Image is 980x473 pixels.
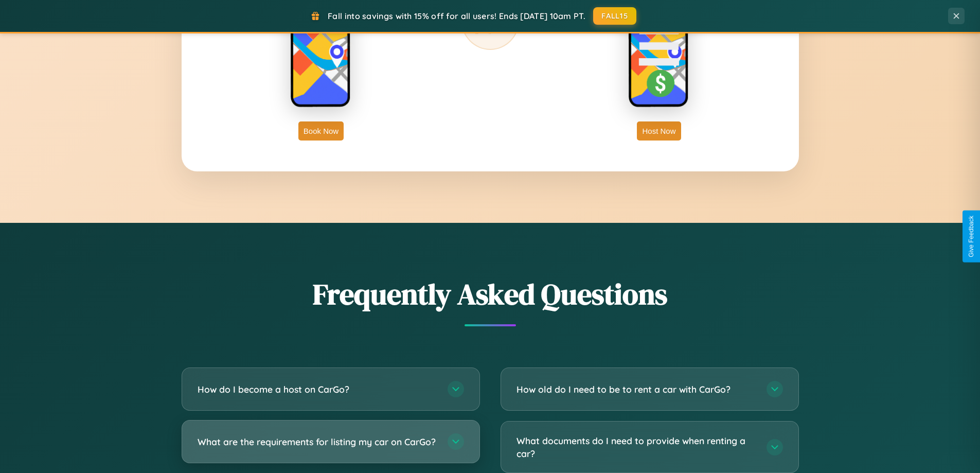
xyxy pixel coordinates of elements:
h2: Frequently Asked Questions [182,274,799,314]
button: Host Now [637,121,681,141]
button: FALL15 [593,7,636,25]
h3: How do I become a host on CarGo? [198,383,437,396]
button: Book Now [298,121,344,141]
h3: What are the requirements for listing my car on CarGo? [198,435,437,448]
h3: What documents do I need to provide when renting a car? [516,434,756,460]
div: Give Feedback [968,216,975,257]
h3: How old do I need to be to rent a car with CarGo? [516,383,756,396]
span: Fall into savings with 15% off for all users! Ends [DATE] 10am PT. [328,11,585,21]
